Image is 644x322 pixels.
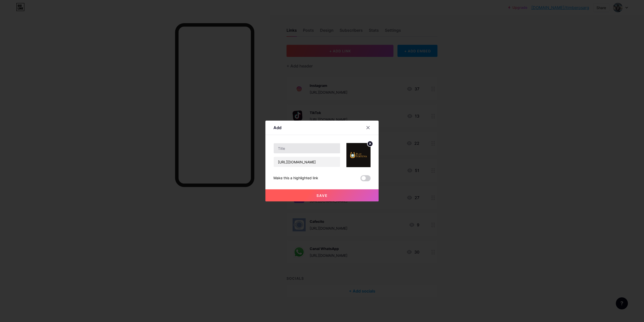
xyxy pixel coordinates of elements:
img: link_thumbnail [346,143,371,167]
span: Save [316,193,328,198]
div: Make this a highlighted link [273,175,318,181]
input: Title [274,143,340,153]
button: Save [265,189,379,201]
div: Add [273,125,281,131]
input: URL [274,157,340,167]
